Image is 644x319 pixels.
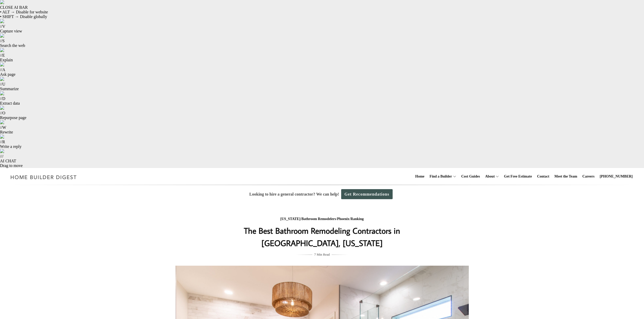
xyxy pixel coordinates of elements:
[350,217,364,221] a: Ranking
[337,217,349,221] a: Phoenix
[598,168,635,185] a: [PHONE_NUMBER]
[459,168,482,185] a: Cost Guides
[219,216,425,222] div: / / /
[428,168,452,185] a: Find a Builder
[552,168,579,185] a: Meet the Team
[502,168,534,185] a: Get Free Estimate
[341,189,393,199] a: Get Recommendations
[580,168,597,185] a: Careers
[8,172,79,182] img: Home Builder Digest
[535,168,551,185] a: Contact
[413,168,427,185] a: Home
[301,217,336,221] a: Bathroom Remodelers
[483,168,495,185] a: About
[219,224,425,249] h1: The Best Bathroom Remodeling Contractors in [GEOGRAPHIC_DATA], [US_STATE]
[314,252,330,257] span: 7 Min Read
[280,217,301,221] a: [US_STATE]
